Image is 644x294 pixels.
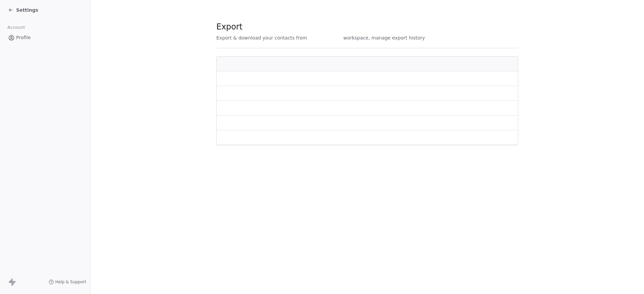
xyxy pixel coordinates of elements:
[49,279,86,285] a: Help & Support
[8,7,38,13] a: Settings
[5,32,85,43] a: Profile
[216,22,425,32] span: Export
[216,34,307,41] span: Export & download your contacts from
[343,34,425,41] span: workspace, manage export history
[55,279,86,285] span: Help & Support
[4,22,28,32] span: Account
[16,7,38,13] span: Settings
[16,34,31,41] span: Profile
